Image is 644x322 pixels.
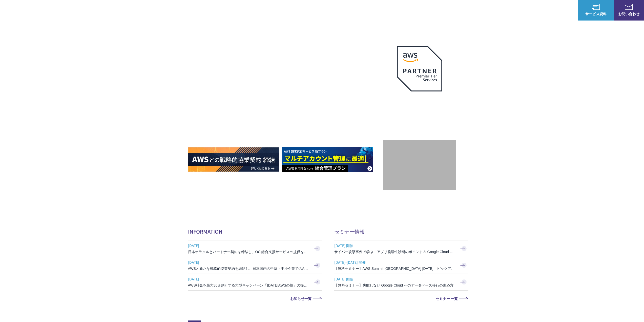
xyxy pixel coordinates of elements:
[334,249,456,254] h3: サイバー攻撃事例で学ぶ！アプリ脆弱性診断のポイント＆ Google Cloud セキュリティ対策
[455,8,495,13] p: 業種別ソリューション
[188,274,322,290] a: [DATE] AWS料金を最大30％割引する大型キャンペーン「[DATE]AWSの旅」の提供を開始
[505,8,520,13] a: 導入事例
[188,297,322,300] a: お知らせ一覧
[282,147,373,172] img: AWS請求代行サービス 統合管理プラン
[334,242,456,249] span: [DATE] 開催
[578,11,614,16] span: サービス資料
[334,266,456,271] h3: 【無料セミナー】AWS Summit [GEOGRAPHIC_DATA] [DATE] ピックアップセッション
[188,56,383,78] p: AWSの導入からコスト削減、 構成・運用の最適化からデータ活用まで 規模や業種業態を問わない マネージドサービスで
[393,148,446,185] img: 契約件数
[188,240,322,257] a: [DATE] 日本オラクルとパートナー契約を締結し、OCI総合支援サービスの提供を開始
[403,8,415,13] p: 強み
[559,8,573,13] a: ログイン
[188,228,322,235] h2: INFORMATION
[188,257,322,274] a: [DATE] AWSと新たな戦略的協業契約を締結し、日本国内の中堅・中小企業でのAWS活用を加速
[58,5,95,15] span: NHN テコラス AWS総合支援サービス
[8,4,95,16] a: AWS総合支援サービス C-Chorus NHN テコラスAWS総合支援サービス
[188,266,309,271] h3: AWSと新たな戦略的協業契約を締結し、日本国内の中堅・中小企業でのAWS活用を加速
[425,8,445,13] p: サービス
[188,147,279,172] img: AWSとの戦略的協業契約 締結
[188,83,383,132] h1: AWS ジャーニーの 成功を実現
[592,4,600,10] img: AWS総合支援サービス C-Chorus サービス資料
[334,274,468,290] a: [DATE] 開催 【無料セミナー】失敗しない Google Cloud へのデータベース移行の進め方
[334,275,456,283] span: [DATE] 開催
[530,8,549,13] p: ナレッジ
[391,98,448,117] p: 最上位プレミアティア サービスパートナー
[188,249,309,254] h3: 日本オラクルとパートナー契約を締結し、OCI総合支援サービスの提供を開始
[334,240,468,257] a: [DATE] 開催 サイバー攻撃事例で学ぶ！アプリ脆弱性診断のポイント＆ Google Cloud セキュリティ対策
[334,228,468,235] h2: セミナー情報
[414,98,425,105] em: AWS
[334,257,468,274] a: [DATE]-[DATE] 開催 【無料セミナー】AWS Summit [GEOGRAPHIC_DATA] [DATE] ピックアップセッション
[188,258,309,266] span: [DATE]
[334,283,456,288] h3: 【無料セミナー】失敗しない Google Cloud へのデータベース移行の進め方
[397,46,442,91] img: AWSプレミアティアサービスパートナー
[188,242,309,249] span: [DATE]
[614,11,644,16] span: お問い合わせ
[188,283,309,288] h3: AWS料金を最大30％割引する大型キャンペーン「[DATE]AWSの旅」の提供を開始
[188,275,309,283] span: [DATE]
[625,4,633,10] img: お問い合わせ
[334,258,456,266] span: [DATE]-[DATE] 開催
[334,297,468,300] a: セミナー 一覧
